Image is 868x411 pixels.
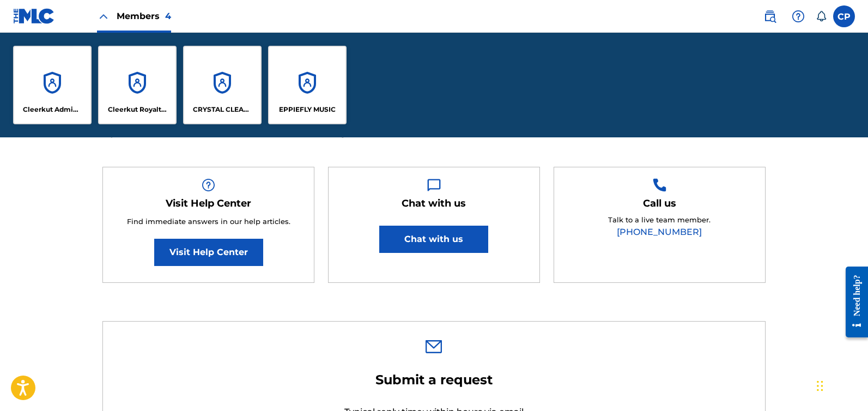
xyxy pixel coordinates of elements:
img: help [792,10,805,23]
span: Find immediate answers in our help articles. [127,217,290,226]
a: Public Search [759,5,781,27]
a: [PHONE_NUMBER] [617,227,702,237]
a: AccountsCRYSTAL CLEAR MUSIC [183,46,262,124]
p: Talk to a live team member. [608,215,711,226]
img: Help Box Image [653,178,666,192]
p: Cleerkut Royalty Publishing [108,105,167,114]
a: Visit Help Center [154,239,263,266]
iframe: Chat Widget [814,359,868,411]
h2: Submit a request [303,372,564,388]
iframe: Resource Center [837,258,868,346]
img: Close [97,10,110,23]
a: AccountsEPPIEFLY MUSIC [268,46,347,124]
a: AccountsCleerkut Royalty Publishing [98,46,177,124]
p: CRYSTAL CLEAR MUSIC [193,105,252,114]
img: search [763,10,776,23]
div: User Menu [833,5,855,27]
img: Help Box Image [202,178,215,192]
div: Notifications [816,11,827,22]
span: Members [117,10,171,22]
button: Chat with us [379,226,488,253]
h5: Call us [643,197,676,210]
span: 4 [165,11,171,21]
img: 0ff00501b51b535a1dc6.svg [426,340,442,353]
img: Help Box Image [427,178,441,192]
img: MLC Logo [13,8,55,24]
p: EPPIEFLY MUSIC [279,105,336,114]
h5: Visit Help Center [166,197,251,210]
div: Drag [817,370,823,402]
div: Help [787,5,809,27]
a: AccountsCleerkut Administration [13,46,92,124]
h5: Chat with us [402,197,466,210]
p: Cleerkut Administration [23,105,82,114]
